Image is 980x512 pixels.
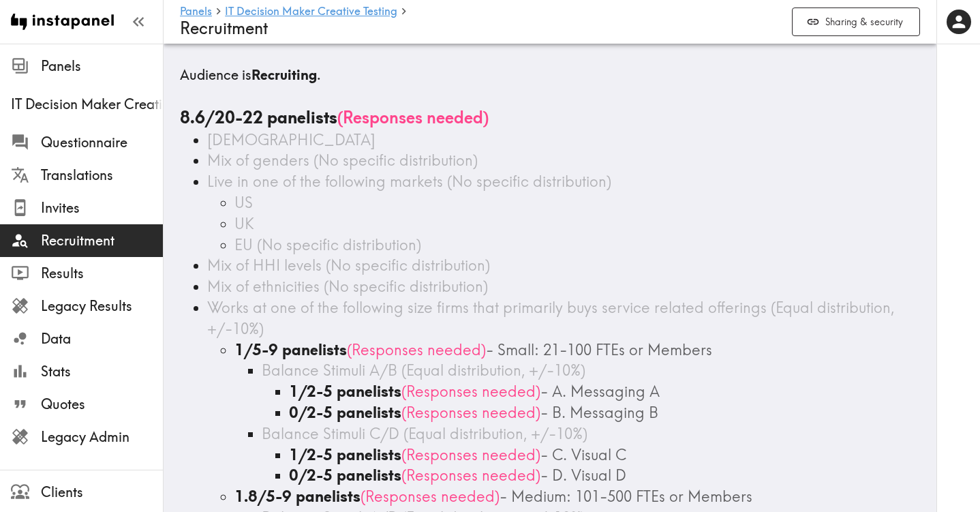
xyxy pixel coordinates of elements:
b: 8.6/20-22 panelists [180,107,337,127]
a: IT Decision Maker Creative Testing [225,5,397,18]
button: Sharing & security [792,7,920,37]
span: Translations [41,166,163,185]
span: - Small: 21-100 FTEs or Members [486,340,712,359]
span: Mix of genders (No specific distribution) [207,151,478,170]
span: IT Decision Maker Creative Testing [11,95,163,114]
span: - Medium: 101-500 FTEs or Members [500,487,752,506]
h5: Audience is . [180,65,920,85]
b: 1.8/5-9 panelists [234,487,361,506]
span: [DEMOGRAPHIC_DATA] [207,130,376,149]
span: Balance Stimuli A/B (Equal distribution, +/-10%) [262,361,585,380]
span: Stats [41,362,163,381]
span: Clients [41,483,163,502]
span: Results [41,264,163,283]
span: ( Responses needed ) [401,403,540,422]
b: 1/2-5 panelists [289,382,401,401]
b: 1/2-5 panelists [289,445,401,464]
span: Legacy Results [41,297,163,316]
span: - A. Messaging A [540,382,660,401]
b: 1/5-9 panelists [234,340,347,359]
span: ( Responses needed ) [401,445,540,464]
span: EU (No specific distribution) [234,235,421,254]
span: Panels [41,57,163,76]
span: ( Responses needed ) [337,107,489,127]
span: UK [234,214,254,233]
span: - D. Visual D [540,466,626,485]
span: Legacy Admin [41,427,163,447]
span: Questionnaire [41,133,163,152]
span: Balance Stimuli C/D (Equal distribution, +/-10%) [262,424,587,443]
span: Data [41,329,163,348]
span: - C. Visual C [540,445,626,464]
span: ( Responses needed ) [347,340,486,359]
span: Recruitment [41,231,163,250]
span: Invites [41,198,163,217]
span: Live in one of the following markets (No specific distribution) [207,172,611,191]
span: ( Responses needed ) [361,487,500,506]
span: Mix of HHI levels (No specific distribution) [207,256,490,275]
span: Mix of ethnicities (No specific distribution) [207,277,488,296]
span: Works at one of the following size firms that primarily buys service related offerings (Equal dis... [207,298,894,338]
span: - B. Messaging B [540,403,658,422]
span: ( Responses needed ) [401,466,540,485]
h4: Recruitment [180,18,781,38]
b: 0/2-5 panelists [289,403,401,422]
span: ( Responses needed ) [401,382,540,401]
span: US [234,193,253,212]
b: 0/2-5 panelists [289,466,401,485]
a: Panels [180,5,212,18]
b: Recruiting [251,66,317,83]
span: Quotes [41,395,163,414]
